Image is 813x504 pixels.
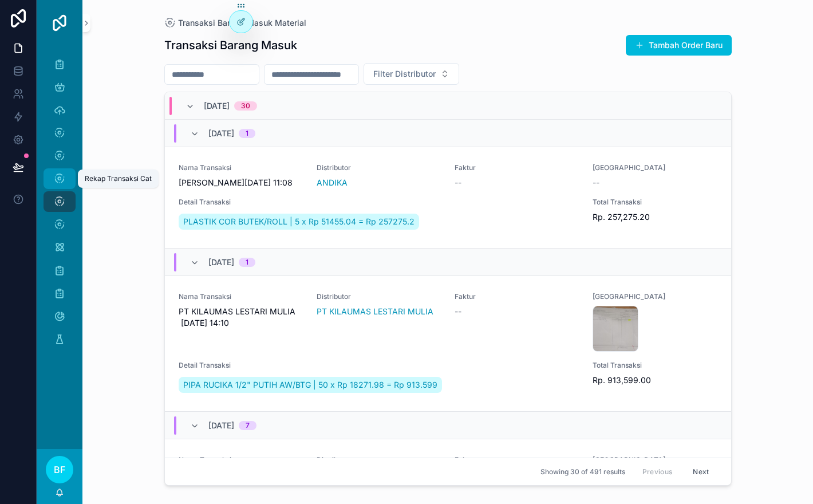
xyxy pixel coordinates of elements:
[54,463,65,477] span: BF
[179,198,579,207] span: Detail Transaksi
[179,306,303,329] span: PT KILAUMAS LESTARI MULIA [DATE] 14:10
[179,177,303,188] span: [PERSON_NAME][DATE] 11:08
[179,163,303,172] span: Nama Transaksi
[208,128,234,139] span: [DATE]
[317,292,441,301] span: Distributor
[165,147,731,249] a: Nama Transaksi[PERSON_NAME][DATE] 11:08DistributorANDIKAFaktur--[GEOGRAPHIC_DATA]--Detail Transak...
[179,361,579,370] span: Detail Transaksi
[364,63,459,85] button: Select Button
[183,379,437,391] span: PIPA RUCIKA 1/2" PUTIH AW/BTG | 50 x Rp 18271.98 = Rp 913.599
[246,129,248,138] div: 1
[50,14,69,32] img: App logo
[317,455,441,464] span: Distributor
[208,420,234,431] span: [DATE]
[593,292,717,301] span: [GEOGRAPHIC_DATA]
[85,174,152,183] div: Rekap Transaksi Cat
[455,306,461,317] span: --
[208,257,234,268] span: [DATE]
[246,258,248,267] div: 1
[593,455,717,464] span: [GEOGRAPHIC_DATA]
[455,163,579,172] span: Faktur
[373,68,436,80] span: Filter Distributor
[593,375,717,386] span: Rp. 913,599.00
[317,306,433,317] a: PT KILAUMAS LESTARI MULIA
[37,46,82,364] div: scrollable content
[179,455,303,464] span: Nama Transaksi
[593,198,717,207] span: Total Transaksi
[178,17,306,29] span: Transaksi Barang Masuk Material
[455,292,579,301] span: Faktur
[685,463,717,481] button: Next
[179,214,419,230] a: PLASTIK COR BUTEK/ROLL | 5 x Rp 51455.04 = Rp 257275.2
[593,361,717,370] span: Total Transaksi
[164,17,306,29] a: Transaksi Barang Masuk Material
[317,177,348,188] a: ANDIKA
[179,377,442,393] a: PIPA RUCIKA 1/2" PUTIH AW/BTG | 50 x Rp 18271.98 = Rp 913.599
[183,216,415,227] span: PLASTIK COR BUTEK/ROLL | 5 x Rp 51455.04 = Rp 257275.2
[179,292,303,301] span: Nama Transaksi
[593,177,599,188] span: --
[593,163,717,172] span: [GEOGRAPHIC_DATA]
[164,37,297,53] h1: Transaksi Barang Masuk
[317,163,441,172] span: Distributor
[540,467,625,477] span: Showing 30 of 491 results
[593,211,717,223] span: Rp. 257,275.20
[455,455,579,464] span: Faktur
[204,100,230,112] span: [DATE]
[455,177,461,188] span: --
[165,276,731,412] a: Nama TransaksiPT KILAUMAS LESTARI MULIA [DATE] 14:10DistributorPT KILAUMAS LESTARI MULIAFaktur--[...
[626,35,732,56] button: Tambah Order Baru
[241,101,250,111] div: 30
[246,421,250,430] div: 7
